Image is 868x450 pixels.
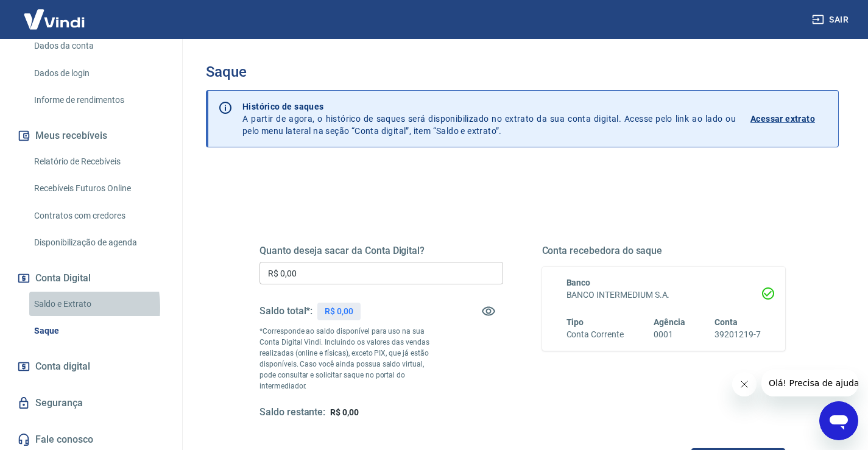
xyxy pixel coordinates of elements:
[542,245,786,257] h5: Conta recebedora do saque
[654,317,685,327] span: Agência
[242,100,736,137] p: A partir de agora, o histórico de saques será disponibilizado no extrato da sua conta digital. Ac...
[566,278,591,287] span: Banco
[750,100,828,137] a: Acessar extrato
[29,176,168,201] a: Recebíveis Futuros Online
[29,292,168,317] a: Saldo e Extrato
[29,203,168,228] a: Contratos com credores
[259,406,325,419] h5: Saldo restante:
[15,390,168,417] a: Segurança
[15,353,168,380] a: Conta digital
[715,317,738,327] span: Conta
[29,88,168,113] a: Informe de rendimentos
[15,1,94,38] img: Vindi
[715,328,761,341] h6: 39201219-7
[654,328,685,341] h6: 0001
[206,63,839,80] h3: Saque
[732,372,757,396] iframe: Fechar mensagem
[7,9,102,18] span: Olá! Precisa de ajuda?
[29,149,168,174] a: Relatório de Recebíveis
[29,33,168,58] a: Dados da conta
[15,122,168,149] button: Meus recebíveis
[566,317,584,327] span: Tipo
[15,265,168,292] button: Conta Digital
[259,326,442,392] p: *Corresponde ao saldo disponível para uso na sua Conta Digital Vindi. Incluindo os valores das ve...
[810,9,853,31] button: Sair
[29,61,168,86] a: Dados de login
[330,407,359,417] span: R$ 0,00
[566,289,761,301] h6: BANCO INTERMEDIUM S.A.
[259,245,503,257] h5: Quanto deseja sacar da Conta Digital?
[750,113,815,125] p: Acessar extrato
[35,358,90,375] span: Conta digital
[761,370,858,396] iframe: Mensagem da empresa
[566,328,624,341] h6: Conta Corrente
[819,401,858,440] iframe: Botão para abrir a janela de mensagens
[29,318,168,343] a: Saque
[325,305,353,318] p: R$ 0,00
[29,230,168,255] a: Disponibilização de agenda
[242,100,736,113] p: Histórico de saques
[259,305,312,317] h5: Saldo total*:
